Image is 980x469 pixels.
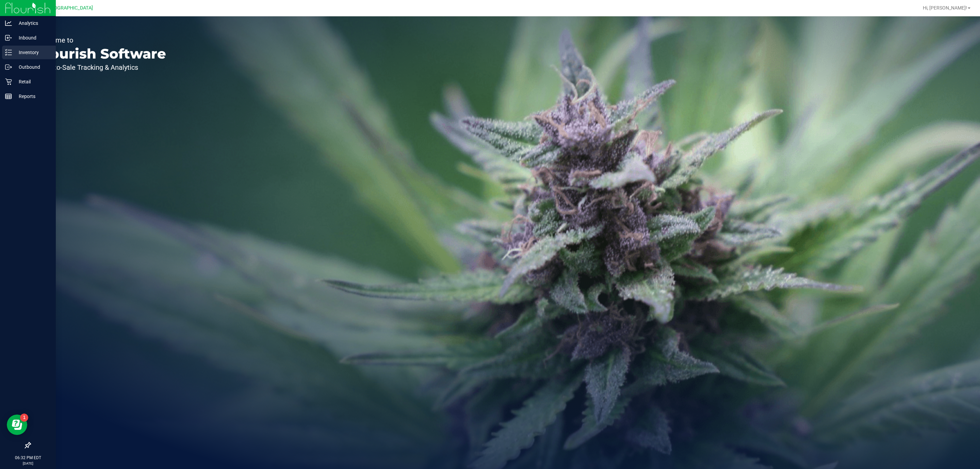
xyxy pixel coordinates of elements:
[5,34,12,41] inline-svg: Inbound
[37,64,166,71] p: Seed-to-Sale Tracking & Analytics
[12,48,53,56] p: Inventory
[5,49,12,56] inline-svg: Inventory
[20,414,28,422] iframe: Resource center unread badge
[5,20,12,27] inline-svg: Analytics
[3,461,53,466] p: [DATE]
[12,78,53,86] p: Retail
[12,63,53,71] p: Outbound
[12,34,53,42] p: Inbound
[46,5,93,11] span: [GEOGRAPHIC_DATA]
[3,455,53,461] p: 06:32 PM EDT
[923,5,967,11] span: Hi, [PERSON_NAME]!
[37,37,166,44] p: Welcome to
[5,78,12,85] inline-svg: Retail
[5,64,12,70] inline-svg: Outbound
[37,47,166,61] p: Flourish Software
[12,19,53,27] p: Analytics
[5,93,12,100] inline-svg: Reports
[12,92,53,100] p: Reports
[7,415,27,435] iframe: Resource center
